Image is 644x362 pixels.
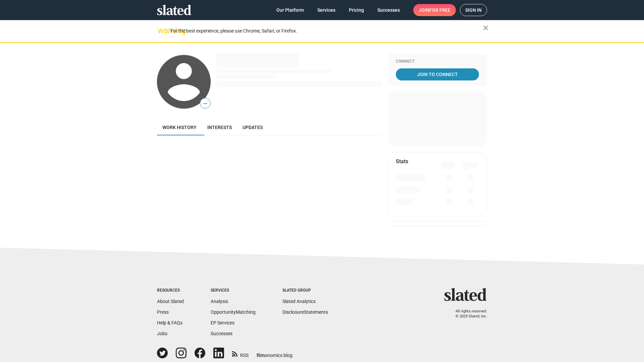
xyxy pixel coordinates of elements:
a: Services [312,4,341,16]
span: film [257,353,265,358]
a: RSS [232,348,249,359]
span: Work history [162,125,197,130]
a: Work history [157,119,202,135]
span: Updates [243,125,263,130]
span: Successes [377,4,400,16]
a: Updates [237,119,268,135]
mat-icon: warning [158,26,166,35]
a: Press [157,309,169,315]
span: — [200,99,210,108]
a: DisclosureStatements [282,309,328,315]
a: Jobs [157,331,167,336]
span: for free [429,4,450,16]
a: Join To Connect [396,68,479,80]
a: OpportunityMatching [211,309,256,315]
mat-icon: close [482,24,490,32]
a: filmonomics blog [257,347,292,359]
a: Analysis [211,299,228,304]
a: Help & FAQs [157,320,182,325]
span: Interests [207,125,232,130]
div: For the best experience, please use Chrome, Safari, or Firefox. [170,26,483,36]
a: Slated Analytics [282,299,316,304]
p: All rights reserved. © 2025 Slated, Inc. [448,309,487,319]
div: Slated Group [282,288,328,293]
a: Successes [372,4,405,16]
a: Sign in [460,4,487,16]
div: Connect [396,59,479,64]
a: Our Platform [271,4,309,16]
div: Services [211,288,256,293]
mat-card-title: Stats [396,158,408,165]
span: Pricing [349,4,364,16]
a: EP Services [211,320,234,325]
span: Join [419,4,450,16]
a: Pricing [343,4,369,16]
a: Successes [211,331,232,336]
span: Services [317,4,335,16]
span: Join To Connect [397,68,478,80]
span: Our Platform [276,4,304,16]
span: Sign in [465,4,482,16]
div: Resources [157,288,184,293]
a: Interests [202,119,237,135]
a: Joinfor free [413,4,456,16]
a: About Slated [157,299,184,304]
